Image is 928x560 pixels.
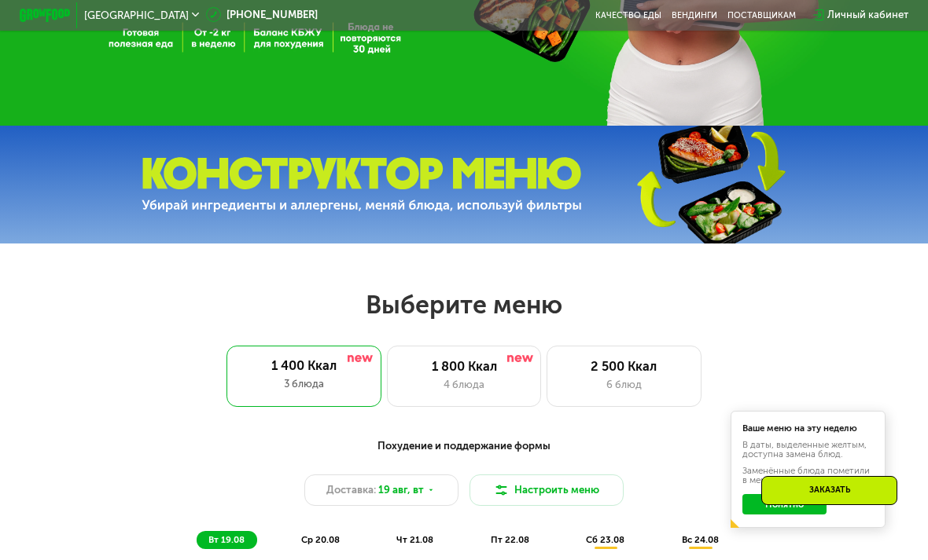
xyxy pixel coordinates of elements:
div: 1 400 Ккал [240,358,369,374]
span: чт 21.08 [396,534,433,545]
div: 3 блюда [240,376,369,392]
span: вт 19.08 [208,534,245,545]
a: Вендинги [672,10,717,20]
div: Личный кабинет [827,7,908,23]
div: В даты, выделенные желтым, доступна замена блюд. [742,441,874,459]
button: Понятно [742,494,826,514]
span: 19 авг, вт [378,482,424,498]
div: 1 800 Ккал [400,359,528,375]
div: Заказать [761,476,897,505]
div: Ваше меню на эту неделю [742,424,874,433]
span: ср 20.08 [301,534,340,545]
span: вс 24.08 [682,534,719,545]
div: 4 блюда [400,377,528,393]
a: [PHONE_NUMBER] [206,7,318,23]
a: Качество еды [595,10,661,20]
div: Заменённые блюда пометили в меню жёлтой точкой. [742,467,874,485]
span: пт 22.08 [491,534,529,545]
span: Доставка: [326,482,376,498]
div: Похудение и поддержание формы [83,438,845,454]
h2: Выберите меню [41,289,886,320]
div: 6 блюд [560,377,687,393]
div: 2 500 Ккал [560,359,687,375]
span: [GEOGRAPHIC_DATA] [84,10,189,20]
span: сб 23.08 [586,534,624,545]
div: поставщикам [727,10,796,20]
button: Настроить меню [470,474,624,505]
